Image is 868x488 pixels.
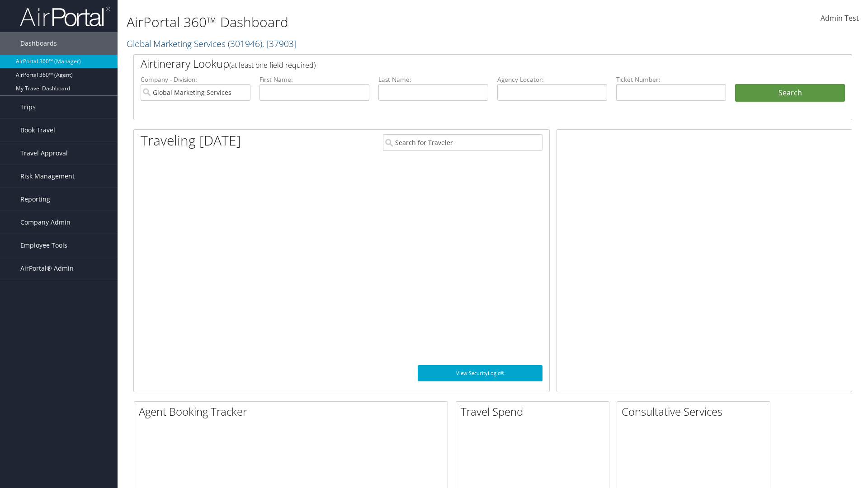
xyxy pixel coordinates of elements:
[622,404,770,419] h2: Consultative Services
[20,234,67,257] span: Employee Tools
[262,38,297,50] span: , [ 37903 ]
[383,134,542,151] input: Search for Traveler
[20,188,50,211] span: Reporting
[259,75,369,84] label: First Name:
[20,165,75,188] span: Risk Management
[735,84,845,102] button: Search
[127,38,297,50] a: Global Marketing Services
[141,56,785,71] h2: Airtinerary Lookup
[378,75,488,84] label: Last Name:
[20,96,36,118] span: Trips
[141,75,250,84] label: Company - Division:
[20,32,57,55] span: Dashboards
[20,119,55,141] span: Book Travel
[141,131,241,150] h1: Traveling [DATE]
[228,38,262,50] span: ( 301946 )
[20,257,74,280] span: AirPortal® Admin
[616,75,726,84] label: Ticket Number:
[139,404,448,419] h2: Agent Booking Tracker
[821,13,859,23] span: Admin Test
[461,404,609,419] h2: Travel Spend
[497,75,607,84] label: Agency Locator:
[821,5,859,33] a: Admin Test
[229,60,316,70] span: (at least one field required)
[20,142,68,164] span: Travel Approval
[418,365,542,381] a: View SecurityLogic®
[20,211,71,234] span: Company Admin
[127,13,615,32] h1: AirPortal 360™ Dashboard
[20,6,110,27] img: airportal-logo.png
